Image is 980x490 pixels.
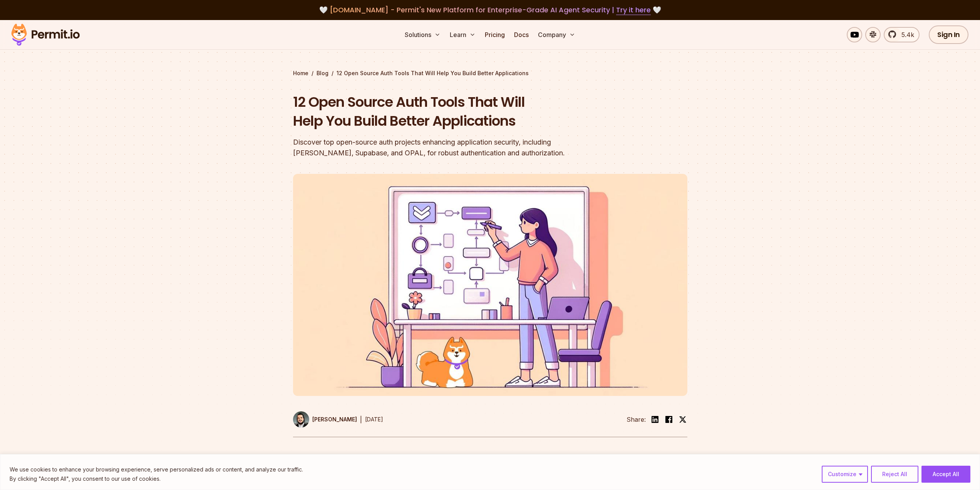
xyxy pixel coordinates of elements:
[884,27,920,42] a: 5.4k
[293,69,687,77] div: / /
[293,174,687,396] img: 12 Open Source Auth Tools That Will Help You Build Better Applications
[650,415,660,424] img: linkedin
[921,466,970,483] button: Accept All
[317,69,328,77] a: Blog
[402,27,444,42] button: Solutions
[627,415,646,424] li: Share:
[293,411,309,428] img: Gabriel L. Manor
[664,415,673,424] img: facebook
[293,93,589,131] h1: 12 Open Source Auth Tools That Will Help You Build Better Applications
[897,30,914,39] span: 5.4k
[535,27,578,42] button: Company
[365,416,383,423] time: [DATE]
[10,465,303,474] p: We use cookies to enhance your browsing experience, serve personalized ads or content, and analyz...
[679,416,687,423] img: twitter
[18,5,962,15] div: 🤍 🤍
[293,411,357,428] a: [PERSON_NAME]
[511,27,532,42] a: Docs
[330,5,651,15] span: [DOMAIN_NAME] - Permit's New Platform for Enterprise-Grade AI Agent Security |
[447,27,479,42] button: Learn
[8,22,83,48] img: Permit logo
[312,416,357,423] p: [PERSON_NAME]
[871,466,918,483] button: Reject All
[616,5,651,15] a: Try it here
[293,69,308,77] a: Home
[482,27,508,42] a: Pricing
[10,474,303,483] p: By clicking "Accept All", you consent to our use of cookies.
[293,137,589,158] div: Discover top open-source auth projects enhancing application security, including [PERSON_NAME], S...
[360,415,362,424] div: |
[822,466,868,483] button: Customize
[929,25,968,44] a: Sign In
